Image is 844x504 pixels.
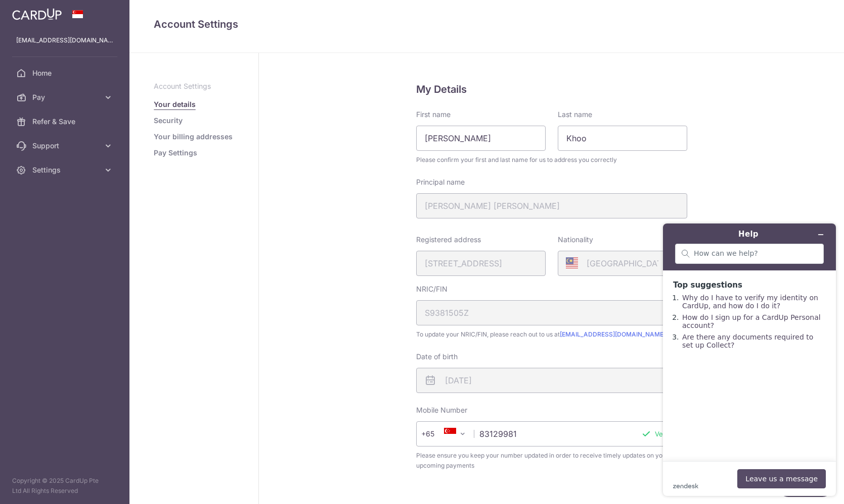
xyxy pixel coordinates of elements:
[416,155,687,165] span: Please confirm your first and last name for us to address you correctly
[655,215,844,504] iframe: Find more information here
[32,165,99,175] span: Settings
[154,132,233,142] a: Your billing addresses
[424,428,449,440] span: +65
[558,109,592,120] label: Last name
[23,7,44,16] span: Help
[416,177,465,187] label: Principal name
[16,35,113,45] p: [EMAIL_ADDRESS][DOMAIN_NAME]
[416,284,448,294] label: NRIC/FIN
[558,126,687,151] input: Last name
[32,141,99,151] span: Support
[154,81,234,91] p: Account Settings
[560,330,665,338] a: [EMAIL_ADDRESS][DOMAIN_NAME]
[416,81,687,97] h5: My Details
[416,451,687,471] span: Please ensure you keep your number updated in order to receive timely updates on your upcoming pa...
[12,8,62,20] img: CardUp
[154,16,820,32] h4: Account Settings
[32,117,99,127] span: Refer & Save
[416,126,546,151] input: First name
[416,329,687,340] span: To update your NRIC/FIN, please reach out to us at
[416,405,467,415] label: Mobile Number
[416,352,458,362] label: Date of birth
[154,116,183,126] a: Security
[558,235,593,245] label: Nationality
[154,148,197,158] a: Pay Settings
[32,68,99,78] span: Home
[32,92,99,102] span: Pay
[416,109,451,120] label: First name
[154,99,196,109] a: Your details
[416,235,481,245] label: Registered address
[421,428,449,440] span: +65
